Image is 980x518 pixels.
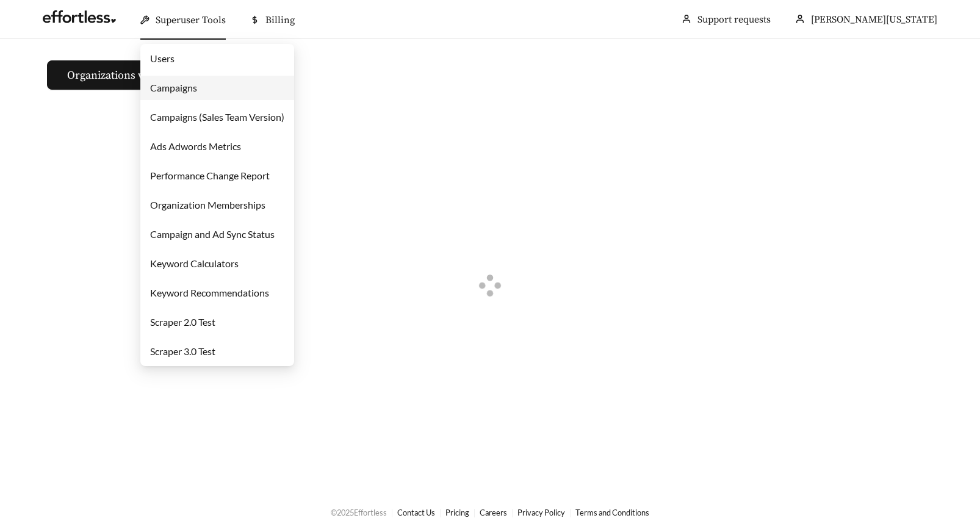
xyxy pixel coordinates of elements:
[575,508,649,517] a: Terms and Conditions
[517,508,565,517] a: Privacy Policy
[697,13,771,26] a: Support requests
[67,67,232,84] span: Organizations without campaigns
[150,228,275,240] a: Campaign and Ad Sync Status
[150,170,270,181] a: Performance Change Report
[150,82,197,93] a: Campaigns
[331,508,387,517] span: © 2025 Effortless
[150,287,269,298] a: Keyword Recommendations
[150,199,265,210] a: Organization Memberships
[47,60,252,90] button: Organizations without campaigns
[150,140,241,152] a: Ads Adwords Metrics
[150,111,284,123] a: Campaigns (Sales Team Version)
[811,13,937,26] span: [PERSON_NAME][US_STATE]
[150,257,239,269] a: Keyword Calculators
[397,508,435,517] a: Contact Us
[150,316,215,328] a: Scraper 2.0 Test
[150,52,175,64] a: Users
[150,345,215,357] a: Scraper 3.0 Test
[156,14,226,26] span: Superuser Tools
[480,508,507,517] a: Careers
[445,508,469,517] a: Pricing
[265,14,295,26] span: Billing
